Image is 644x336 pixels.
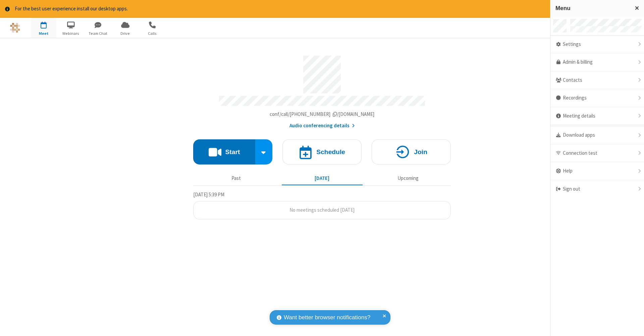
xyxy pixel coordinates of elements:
section: Today's Meetings [193,191,451,219]
h4: Join [414,149,427,155]
div: Meeting details [550,107,644,125]
button: Start [193,139,255,164]
span: Want better browser notifications? [284,313,370,322]
div: Contacts [550,71,644,89]
div: Start conference options [255,139,273,164]
div: Settings [550,36,644,54]
button: Audio conferencing details [289,122,355,130]
span: Drive [113,30,138,37]
div: Help [550,162,644,180]
div: Connection test [550,144,644,162]
div: For the best user experience install our desktop apps. [15,5,589,13]
button: Schedule [282,139,362,164]
span: Meet [31,30,56,37]
section: Account details [193,51,451,129]
button: Upcoming [368,172,448,185]
div: Sign out [550,180,644,198]
div: Open menu [549,18,644,38]
div: Download apps [550,126,644,144]
button: [DATE] [282,172,363,185]
span: No meetings scheduled [DATE] [289,207,355,213]
h3: Menu [555,5,629,11]
button: Copy my meeting room linkCopy my meeting room link [270,111,375,118]
span: Webinars [58,30,84,37]
button: Past [196,172,277,185]
span: Copy my meeting room link [270,111,375,117]
span: [DATE] 5:39 PM [193,191,224,198]
img: QA Selenium DO NOT DELETE OR CHANGE [10,23,20,33]
span: Calls [140,30,165,37]
span: Team Chat [86,30,111,37]
a: Admin & billing [550,53,644,71]
button: Logo [2,18,28,38]
button: Join [372,139,451,164]
h4: Schedule [316,149,345,155]
h4: Start [225,149,240,155]
div: Recordings [550,89,644,107]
